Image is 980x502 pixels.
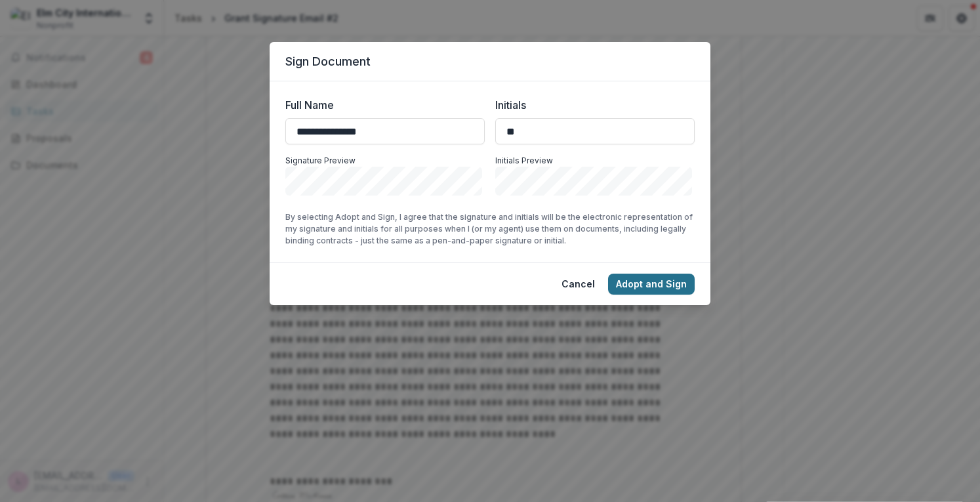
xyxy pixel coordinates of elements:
label: Full Name [285,97,477,113]
p: Signature Preview [285,155,485,167]
p: By selecting Adopt and Sign, I agree that the signature and initials will be the electronic repre... [285,211,695,247]
button: Cancel [554,274,603,295]
header: Sign Document [270,42,710,81]
button: Adopt and Sign [608,274,695,295]
p: Initials Preview [495,155,695,167]
label: Initials [495,97,687,113]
